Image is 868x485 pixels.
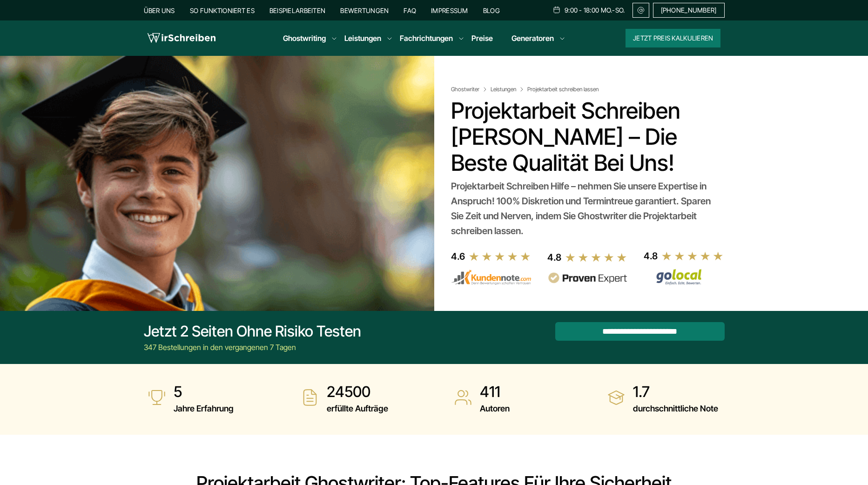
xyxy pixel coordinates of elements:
[653,3,725,18] a: [PHONE_NUMBER]
[480,383,510,401] strong: 411
[661,251,724,261] img: stars
[344,33,381,44] a: Leistungen
[454,388,472,407] img: Autoren
[327,401,388,416] span: erfüllte Aufträge
[607,388,626,407] img: durchschnittliche Note
[633,383,718,401] strong: 1.7
[547,250,561,265] div: 4.8
[431,7,468,14] a: Impressum
[451,98,720,176] h1: Projektarbeit Schreiben [PERSON_NAME] – Die beste Qualität bei Uns!
[148,388,166,407] img: Jahre Erfahrung
[144,322,361,341] div: Jetzt 2 Seiten ohne Risiko testen
[451,86,489,93] a: Ghostwriter
[404,7,416,14] a: FAQ
[469,251,531,262] img: stars
[327,383,388,401] strong: 24500
[637,7,645,14] img: Email
[174,401,234,416] span: Jahre Erfahrung
[144,342,361,353] div: 347 Bestellungen in den vergangenen 7 Tagen
[174,383,234,401] strong: 5
[565,252,627,263] img: stars
[269,7,325,14] a: Beispielarbeiten
[661,7,717,14] span: [PHONE_NUMBER]
[301,388,319,407] img: erfüllte Aufträge
[511,33,554,44] a: Generatoren
[644,269,724,285] img: Wirschreiben Bewertungen
[527,86,599,93] span: Projektarbeit schreiben lassen
[483,7,500,14] a: Blog
[451,179,720,238] div: Projektarbeit Schreiben Hilfe – nehmen Sie unsere Expertise in Anspruch! 100% Diskretion und Term...
[471,34,493,43] a: Preise
[547,272,627,284] img: provenexpert reviews
[451,269,531,285] img: kundennote
[340,7,389,14] a: Bewertungen
[565,7,625,14] span: 9:00 - 18:00 Mo.-So.
[552,6,561,13] img: Schedule
[644,249,658,263] div: 4.8
[190,7,255,14] a: So funktioniert es
[451,249,465,264] div: 4.6
[400,33,453,44] a: Fachrichtungen
[148,31,215,45] img: logo wirschreiben
[491,86,525,93] a: Leistungen
[144,7,175,14] a: Über uns
[283,33,326,44] a: Ghostwriting
[633,401,718,416] span: durchschnittliche Note
[480,401,510,416] span: Autoren
[626,29,720,47] button: Jetzt Preis kalkulieren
